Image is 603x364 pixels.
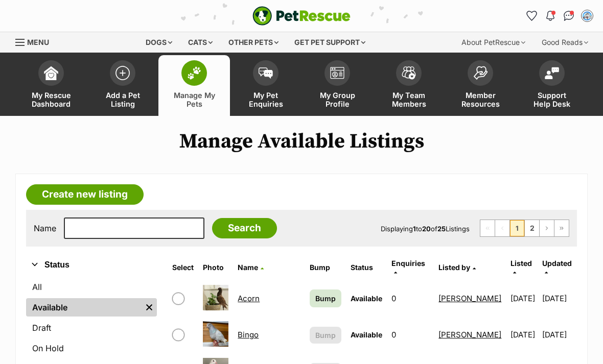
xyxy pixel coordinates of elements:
[230,55,301,116] a: My Pet Enquiries
[413,225,416,233] strong: 1
[301,55,373,116] a: My Group Profile
[535,32,595,53] div: Good Reads
[525,220,539,236] a: Page 2
[542,317,576,352] td: [DATE]
[542,281,576,316] td: [DATE]
[199,255,233,280] th: Photo
[351,330,382,339] span: Available
[115,66,130,80] img: add-pet-listing-icon-0afa8454b4691262ce3f59096e99ab1cd57d4a30225e0717b998d2c9b9846f56.svg
[346,255,386,280] th: Status
[495,220,509,236] span: Previous page
[310,289,341,307] a: Bump
[26,319,157,337] a: Draft
[529,91,575,108] span: Support Help Desk
[480,220,569,237] nav: Pagination
[540,220,554,236] a: Next page
[212,218,277,238] input: Search
[457,91,503,108] span: Member Resources
[34,224,56,233] label: Name
[187,66,201,80] img: manage-my-pets-icon-02211641906a0b7f246fdf0571729dbe1e7629f14944591b6c1af311fb30b64b.svg
[26,298,142,317] a: Available
[238,263,264,272] a: Name
[315,330,336,341] span: Bump
[252,6,351,26] a: PetRescue
[306,255,345,280] th: Bump
[243,91,289,108] span: My Pet Enquiries
[545,67,559,79] img: help-desk-icon-fdf02630f3aa405de69fd3d07c3f3aa587a6932b1a1747fa1d2bba05be0121f9.svg
[542,8,559,24] button: Notifications
[259,67,273,79] img: pet-enquiries-icon-7e3ad2cf08bfb03b45e93fb7055b45f3efa6380592205ae92323e6603595dc1f.svg
[582,11,592,21] img: Molly Coonan profile pic
[26,278,157,296] a: All
[238,294,260,303] a: Acorn
[480,220,495,236] span: First page
[138,32,179,53] div: Dogs
[454,32,532,53] div: About PetRescue
[158,55,230,116] a: Manage My Pets
[391,259,425,276] a: Enquiries
[506,281,541,316] td: [DATE]
[87,55,158,116] a: Add a Pet Listing
[506,317,541,352] td: [DATE]
[387,281,433,316] td: 0
[391,259,425,268] span: translation missing: en.admin.listings.index.attributes.enquiries
[238,263,258,272] span: Name
[561,8,577,24] a: Conversations
[28,91,74,108] span: My Rescue Dashboard
[438,294,501,303] a: [PERSON_NAME]
[511,259,532,268] span: Listed
[579,8,595,24] button: My account
[168,255,198,280] th: Select
[524,8,595,24] ul: Account quick links
[510,220,524,236] span: Page 1
[26,184,144,205] a: Create new listing
[564,11,574,21] img: chat-41dd97257d64d25036548639549fe6c8038ab92f7586957e7f3b1b290dea8141.svg
[542,259,572,268] span: Updated
[287,32,373,53] div: Get pet support
[27,38,49,46] span: Menu
[351,294,382,303] span: Available
[546,11,554,21] img: notifications-46538b983faf8c2785f20acdc204bb7945ddae34d4c08c2a6579f10ce5e182be.svg
[310,327,341,344] button: Bump
[330,67,344,79] img: group-profile-icon-3fa3cf56718a62981997c0bc7e787c4b2cf8bcc04b72c1350f741eb67cf2f40e.svg
[100,91,146,108] span: Add a Pet Listing
[26,258,157,272] button: Status
[171,91,217,108] span: Manage My Pets
[422,225,431,233] strong: 20
[315,293,336,304] span: Bump
[381,225,470,233] span: Displaying to of Listings
[142,298,157,317] a: Remove filter
[181,32,220,53] div: Cats
[473,66,488,80] img: member-resources-icon-8e73f808a243e03378d46382f2149f9095a855e16c252ad45f914b54edf8863c.svg
[314,91,360,108] span: My Group Profile
[15,32,56,51] a: Menu
[26,339,157,357] a: On Hold
[542,259,572,276] a: Updated
[511,259,532,276] a: Listed
[554,220,569,236] a: Last page
[15,55,87,116] a: My Rescue Dashboard
[252,6,351,26] img: logo-e224e6f780fb5917bec1dbf3a21bbac754714ae5b6737aabdf751b685950b380.svg
[437,225,446,233] strong: 25
[373,55,445,116] a: My Team Members
[438,263,470,272] span: Listed by
[221,32,286,53] div: Other pets
[238,330,259,339] a: Bingo
[438,330,501,339] a: [PERSON_NAME]
[402,66,416,80] img: team-members-icon-5396bd8760b3fe7c0b43da4ab00e1e3bb1a5d9ba89233759b79545d2d3fc5d0d.svg
[387,317,433,352] td: 0
[386,91,432,108] span: My Team Members
[438,263,476,272] a: Listed by
[44,66,58,80] img: dashboard-icon-eb2f2d2d3e046f16d808141f083e7271f6b2e854fb5c12c21221c1fb7104beca.svg
[445,55,516,116] a: Member Resources
[516,55,588,116] a: Support Help Desk
[524,8,540,24] a: Favourites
